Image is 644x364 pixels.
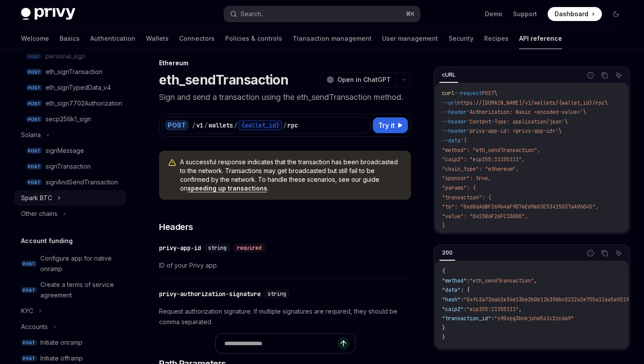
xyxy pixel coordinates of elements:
span: string [268,290,286,297]
button: Report incorrect code [585,247,596,259]
span: Try it [378,120,395,131]
a: Authentication [90,28,135,49]
div: Solana [21,130,41,140]
span: 'privy-app-id: <privy-app-id>' [467,127,559,134]
h5: Account funding [21,236,73,246]
span: "data" [442,286,460,293]
a: Dashboard [548,7,602,21]
div: 200 [439,247,455,258]
div: signTransaction [46,161,91,172]
a: Welcome [21,28,49,49]
div: privy-authorization-signature [159,290,261,298]
span: : [491,315,494,322]
a: Support [513,10,537,18]
span: POST [26,179,42,186]
span: "transaction_id" [442,315,491,322]
a: API reference [519,28,562,49]
span: "eth_sendTransaction" [470,277,534,284]
span: \ [559,127,562,134]
div: Other chains [21,209,57,219]
a: Demo [485,10,502,18]
div: Accounts [21,322,48,332]
span: \ [565,118,568,125]
div: signMessage [46,145,84,156]
a: Security [449,28,474,49]
span: POST [21,355,37,362]
span: : [464,306,467,313]
span: string [208,244,226,251]
div: Spark BTC [21,193,52,203]
span: Open in ChatGPT [337,75,391,84]
span: "eip155:11155111" [467,306,519,313]
span: : { [460,286,470,293]
button: Copy the contents from the code block [599,70,610,81]
div: Create a terms of service agreement [40,279,121,300]
div: eth_signTypedData_v4 [46,82,111,93]
a: POSTeth_signTypedData_v4 [14,80,126,95]
a: POSTCreate a terms of service agreement [14,277,126,303]
span: "to": "0xd8dA6BF26964aF9D7eEd9e03E53415D37aA96045", [442,203,598,210]
span: "caip2" [442,306,464,313]
span: '{ [460,137,467,144]
div: v1 [196,121,203,130]
div: / [204,121,208,130]
span: "transaction": { [442,194,491,201]
div: Initiate onramp [40,337,82,348]
div: privy-app-id [159,244,201,252]
span: POST [482,90,494,97]
span: POST [26,69,42,75]
span: "params": { [442,184,476,191]
a: POSTConfigure app for native onramp [14,251,126,277]
span: : [460,296,464,303]
a: POSTsignMessage [14,143,126,159]
div: secp256k1_sign [46,114,91,124]
p: Sign and send a transaction using the eth_sendTransaction method. [159,91,411,103]
span: 'Authorization: Basic <encoded-value>' [467,109,583,116]
span: } [442,232,445,239]
div: Search... [241,9,265,19]
span: A successful response indicates that the transaction has been broadcasted to the network. Transac... [180,158,402,193]
span: Headers [159,221,193,233]
a: Recipes [484,28,509,49]
span: ID of your Privy app. [159,260,411,271]
span: curl [442,90,454,97]
button: Send message [337,337,350,350]
a: POSTsecp256k1_sign [14,111,126,127]
button: Toggle dark mode [609,7,623,21]
a: POSTsignTransaction [14,159,126,174]
button: Ask AI [613,70,624,81]
a: User management [382,28,438,49]
div: eth_signTransaction [46,67,103,77]
span: } [442,334,445,341]
a: Basics [60,28,80,49]
span: "chain_type": "ethereum", [442,166,519,173]
div: KYC [21,306,33,316]
span: POST [26,163,42,170]
span: "caip2": "eip155:11155111", [442,156,525,163]
div: Initiate offramp [40,353,83,364]
svg: Warning [168,159,177,167]
span: --request [454,90,482,97]
span: \ [494,90,497,97]
span: POST [26,100,42,107]
a: speeding up transactions [188,184,267,192]
a: Wallets [146,28,169,49]
span: \ [605,99,608,106]
button: Copy the contents from the code block [599,247,610,259]
span: POST [26,116,42,123]
div: / [234,121,237,130]
span: , [519,306,522,313]
button: Search...⌘K [224,6,420,22]
span: POST [21,287,37,293]
span: --data [442,137,460,144]
div: eth_sign7702Authorization [46,98,122,109]
a: POSTInitiate onramp [14,335,126,350]
img: dark logo [21,8,75,20]
div: cURL [439,70,458,80]
span: --header [442,118,467,125]
span: Request authorization signature. If multiple signatures are required, they should be comma separa... [159,306,411,327]
a: POSTeth_sign7702Authorization [14,95,126,111]
span: "method": "eth_sendTransaction", [442,147,540,154]
div: / [283,121,287,130]
span: Dashboard [555,10,588,18]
